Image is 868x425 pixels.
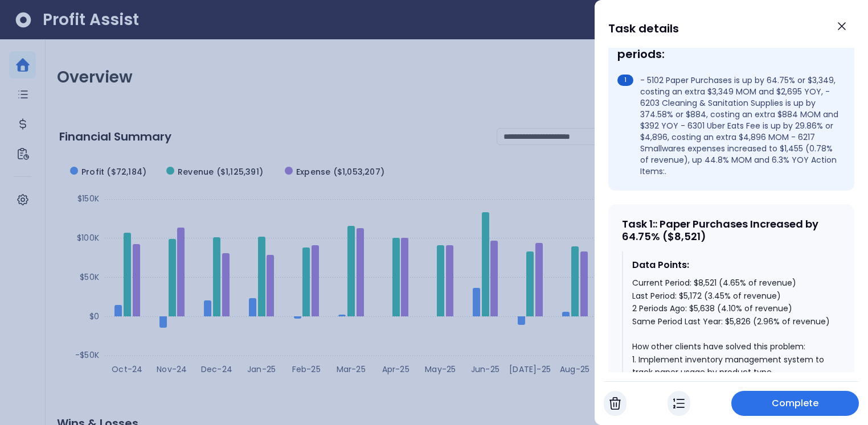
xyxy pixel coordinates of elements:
[617,34,841,61] div: What can be improved for future periods:
[632,258,832,272] div: Data Points:
[609,397,621,410] img: Cancel Task
[617,75,841,177] li: - 5102 Paper Purchases is up by 64.75% or $3,349, costing an extra $3,349 MOM and $2,695 YOY, - 6...
[731,391,859,416] button: Complete
[673,397,685,410] img: In Progress
[622,218,841,242] div: Task 1 : : Paper Purchases Increased by 64.75% ($8,521)
[608,18,679,39] h1: Task details
[829,14,854,39] button: Close
[772,397,819,410] span: Complete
